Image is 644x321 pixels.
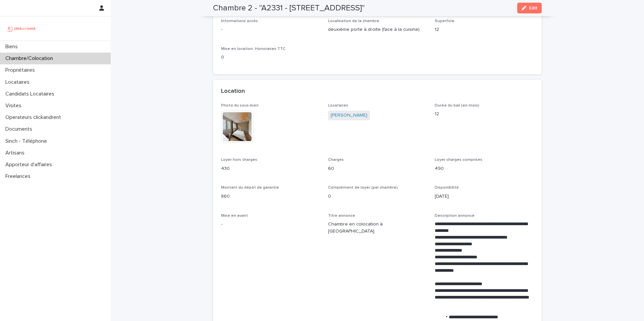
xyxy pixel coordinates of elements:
h2: Chambre 2 - "A2331 - [STREET_ADDRESS]" [213,3,365,13]
p: 0 [328,193,427,200]
button: Edit [517,3,542,13]
span: Charges [328,158,344,162]
span: Superficie [435,19,454,23]
p: Biens [3,44,23,50]
span: Disponibilité [435,186,459,190]
span: Titre annonce [328,214,355,218]
p: Documents [3,126,38,132]
p: Visites [3,103,27,109]
p: 430 [221,165,320,172]
span: Description annonce [435,214,475,218]
span: Loyer hors charges [221,158,257,162]
p: - [221,26,320,33]
span: Photo du sous-bien [221,104,259,108]
p: deuxième porte à droite (face à la cuisine) [328,26,427,33]
span: Mise en avant [221,214,248,218]
span: Localisation de la chambre [328,19,379,23]
span: Complément de loyer (par chambre) [328,186,398,190]
p: Operateurs clickandrent [3,114,66,121]
p: 12 [435,111,534,118]
p: Propriétaires [3,67,40,73]
span: Locataires [328,104,348,108]
a: [PERSON_NAME] [331,112,367,119]
p: Chambre/Colocation [3,55,58,62]
span: Montant du dépôt de garantie [221,186,279,190]
p: Freelances [3,173,36,180]
span: Durée du bail (en mois) [435,104,479,108]
p: Artisans [3,150,30,156]
p: - [221,221,320,228]
p: 12 [435,26,534,33]
p: 490 [435,165,534,172]
p: 60 [328,165,427,172]
p: 860 [221,193,320,200]
p: [DATE] [435,193,534,200]
p: Candidats Locataires [3,91,60,97]
p: Sinch - Téléphone [3,138,52,144]
p: 0 [221,54,320,61]
span: Mise en location: Honoraires TTC [221,47,285,51]
h2: Location [221,88,245,95]
p: Chambre en colocation à [GEOGRAPHIC_DATA] [328,221,427,235]
span: Loyer charges comprises [435,158,482,162]
span: Edit [529,6,537,10]
span: Informations accès [221,19,258,23]
p: Apporteur d'affaires [3,162,57,168]
p: Locataires [3,79,35,85]
img: UCB0brd3T0yccxBKYDjQ [5,22,38,35]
